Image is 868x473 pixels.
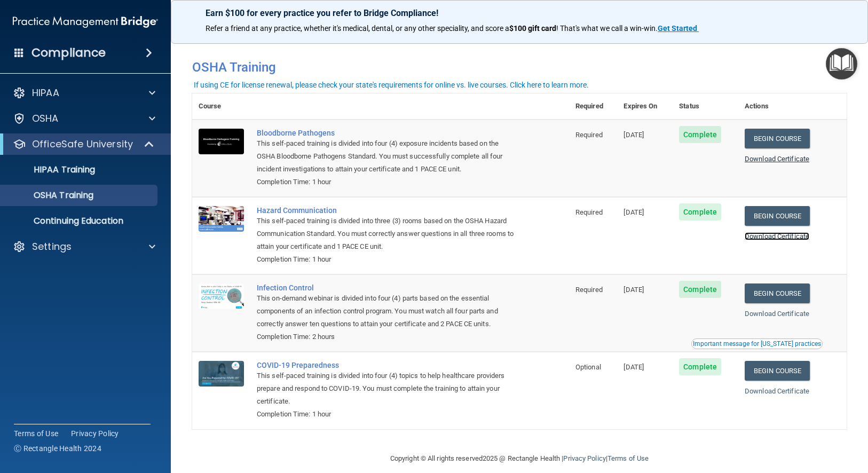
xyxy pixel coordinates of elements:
a: Terms of Use [607,454,649,462]
strong: $100 gift card [509,24,556,33]
a: Privacy Policy [563,454,605,462]
a: Begin Course [745,361,810,381]
a: Bloodborne Pathogens [257,129,516,137]
div: This on-demand webinar is divided into four (4) parts based on the essential components of an inf... [257,292,516,330]
span: Complete [679,358,721,375]
div: Completion Time: 1 hour [257,408,516,421]
p: Settings [32,240,72,253]
a: OSHA [13,112,155,125]
h4: Compliance [31,45,106,60]
a: Download Certificate [745,387,809,395]
span: [DATE] [624,363,644,371]
button: Read this if you are a dental practitioner in the state of CA [691,338,823,349]
p: Earn $100 for every practice you refer to Bridge Compliance! [206,8,833,18]
a: Download Certificate [745,232,809,240]
th: Status [673,93,738,120]
div: This self-paced training is divided into three (3) rooms based on the OSHA Hazard Communication S... [257,215,516,253]
span: [DATE] [624,208,644,216]
img: PMB logo [13,11,158,33]
div: This self-paced training is divided into four (4) exposure incidents based on the OSHA Bloodborne... [257,137,516,176]
a: Infection Control [257,283,516,292]
div: If using CE for license renewal, please check your state's requirements for online vs. live cours... [194,81,589,89]
span: Complete [679,126,721,143]
p: HIPAA Training [7,164,95,175]
span: Optional [575,363,601,371]
h4: OSHA Training [192,60,847,75]
div: Important message for [US_STATE] practices [693,341,821,347]
span: Complete [679,203,721,220]
p: OfficeSafe University [32,138,133,151]
a: Settings [13,240,155,253]
a: Download Certificate [745,310,809,318]
p: OSHA Training [7,190,93,201]
span: Required [575,131,603,139]
a: Privacy Policy [71,428,119,439]
a: Hazard Communication [257,206,516,215]
div: Completion Time: 1 hour [257,253,516,266]
div: Completion Time: 1 hour [257,176,516,188]
th: Course [192,93,250,120]
span: Required [575,208,603,216]
button: If using CE for license renewal, please check your state's requirements for online vs. live cours... [192,80,590,90]
a: Terms of Use [14,428,58,439]
th: Actions [738,93,847,120]
p: HIPAA [32,86,59,99]
a: Get Started [658,24,699,33]
span: [DATE] [624,131,644,139]
div: This self-paced training is divided into four (4) topics to help healthcare providers prepare and... [257,369,516,408]
div: Completion Time: 2 hours [257,330,516,343]
span: Required [575,286,603,294]
p: Continuing Education [7,216,153,226]
a: OfficeSafe University [13,138,155,151]
a: Begin Course [745,206,810,226]
a: Begin Course [745,129,810,148]
button: Open Resource Center [826,48,857,80]
span: Ⓒ Rectangle Health 2024 [14,443,101,454]
span: Refer a friend at any practice, whether it's medical, dental, or any other speciality, and score a [206,24,509,33]
a: COVID-19 Preparedness [257,361,516,369]
span: Complete [679,281,721,298]
a: Download Certificate [745,155,809,163]
span: ! That's what we call a win-win. [556,24,658,33]
span: [DATE] [624,286,644,294]
a: HIPAA [13,86,155,99]
p: OSHA [32,112,59,125]
th: Expires On [617,93,673,120]
strong: Get Started [658,24,697,33]
th: Required [569,93,618,120]
a: Begin Course [745,283,810,303]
